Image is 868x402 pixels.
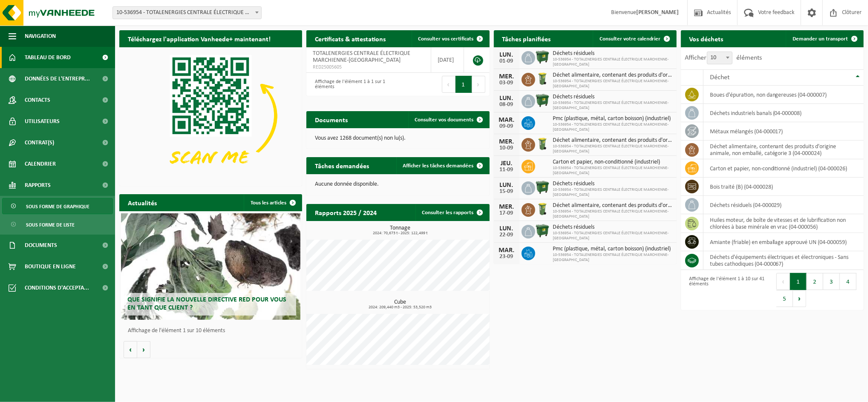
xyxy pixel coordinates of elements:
[498,117,515,123] div: MAR.
[418,36,474,42] span: Consulter vos certificats
[311,75,394,94] div: Affichage de l'élément 1 à 1 sur 1 éléments
[681,30,732,47] h2: Vos déchets
[119,30,279,47] h2: Téléchargez l'application Vanheede+ maintenant!
[498,145,515,151] div: 10-09
[498,182,515,189] div: LUN.
[498,225,515,232] div: LUN.
[553,181,672,187] span: Déchets résiduels
[498,232,515,238] div: 22-09
[535,93,550,108] img: WB-1100-HPE-GN-01
[311,299,489,310] h3: Cube
[535,72,550,86] img: WB-0140-HPE-GN-50
[535,180,550,195] img: WB-1100-HPE-GN-01
[306,157,378,174] h2: Tâches demandées
[498,210,515,216] div: 17-09
[823,273,840,290] button: 3
[306,30,394,47] h2: Certificats & attestations
[553,246,672,253] span: Pmc (plastique, métal, carton boisson) (industriel)
[456,76,472,93] button: 1
[553,115,672,122] span: Pmc (plastique, métal, carton boisson) (industriel)
[790,273,807,290] button: 1
[25,89,50,111] span: Contacts
[311,231,489,235] span: 2024: 70,673 t - 2025: 122,499 t
[704,122,864,141] td: métaux mélangés (04-000017)
[553,50,672,57] span: Déchets résiduels
[553,159,672,166] span: Carton et papier, non-conditionné (industriel)
[707,52,732,64] span: 10
[313,64,424,71] span: RED25005605
[498,247,515,254] div: MAR.
[553,100,672,111] span: 10-536954 - TOTALENERGIES CENTRALE ÉLECTRIQUE MARCHIENNE-[GEOGRAPHIC_DATA]
[498,102,515,108] div: 08-09
[553,166,672,176] span: 10-536954 - TOTALENERGIES CENTRALE ÉLECTRIQUE MARCHIENNE-[GEOGRAPHIC_DATA]
[593,30,676,47] a: Consulter votre calendrier
[553,224,672,231] span: Déchets résiduels
[119,194,165,211] h2: Actualités
[498,52,515,58] div: LUN.
[704,214,864,233] td: huiles moteur, de boîte de vitesses et de lubrification non chlorées à base minérale en vrac (04-...
[306,111,356,128] h2: Documents
[313,50,410,63] span: TOTALENERGIES CENTRALE ÉLECTRIQUE MARCHIENNE-[GEOGRAPHIC_DATA]
[776,290,793,307] button: 5
[553,253,672,263] span: 10-536954 - TOTALENERGIES CENTRALE ÉLECTRIQUE MARCHIENNE-[GEOGRAPHIC_DATA]
[112,6,262,19] span: 10-536954 - TOTALENERGIES CENTRALE ÉLECTRIQUE MARCHIENNE-AU-PONT - MARCHIENNE-AU-PONT
[494,30,559,47] h2: Tâches planifiées
[553,57,672,67] span: 10-536954 - TOTALENERGIES CENTRALE ÉLECTRIQUE MARCHIENNE-[GEOGRAPHIC_DATA]
[415,204,489,221] a: Consulter les rapports
[498,189,515,195] div: 15-09
[704,196,864,214] td: déchets résiduels (04-000029)
[704,86,864,104] td: boues d'épuration, non dangereuses (04-000007)
[553,144,672,154] span: 10-536954 - TOTALENERGIES CENTRALE ÉLECTRIQUE MARCHIENNE-[GEOGRAPHIC_DATA]
[498,95,515,102] div: LUN.
[553,122,672,132] span: 10-536954 - TOTALENERGIES CENTRALE ÉLECTRIQUE MARCHIENNE-[GEOGRAPHIC_DATA]
[600,36,661,42] span: Consulter votre calendrier
[25,175,51,196] span: Rapports
[535,50,550,64] img: WB-1100-HPE-GN-01
[786,30,863,47] a: Demander un transport
[707,52,732,64] span: 10
[793,36,848,42] span: Demander un transport
[396,157,489,174] a: Afficher les tâches demandées
[25,277,89,299] span: Conditions d'accepta...
[26,198,89,215] span: Sous forme de graphique
[535,137,550,151] img: WB-0140-HPE-GN-50
[311,305,489,310] span: 2024: 209,440 m3 - 2025: 53,520 m3
[535,202,550,216] img: WB-0140-HPE-GN-50
[498,167,515,173] div: 11-09
[121,213,300,320] a: Que signifie la nouvelle directive RED pour vous en tant que client ?
[710,74,730,81] span: Déchet
[840,273,856,290] button: 4
[498,254,515,260] div: 23-09
[704,141,864,159] td: déchet alimentaire, contenant des produits d'origine animale, non emballé, catégorie 3 (04-000024)
[704,178,864,196] td: bois traité (B) (04-000028)
[704,251,864,270] td: déchets d'équipements électriques et électroniques - Sans tubes cathodiques (04-000067)
[137,341,150,358] button: Volgende
[793,290,806,307] button: Next
[119,47,302,184] img: Download de VHEPlus App
[553,187,672,198] span: 10-536954 - TOTALENERGIES CENTRALE ÉLECTRIQUE MARCHIENNE-[GEOGRAPHIC_DATA]
[412,30,489,47] a: Consulter vos certificats
[127,296,286,311] span: Que signifie la nouvelle directive RED pour vous en tant que client ?
[25,68,90,89] span: Données de l'entrepr...
[25,235,57,256] span: Documents
[553,202,672,209] span: Déchet alimentaire, contenant des produits d'origine animale, non emballé, catég...
[553,231,672,241] span: 10-536954 - TOTALENERGIES CENTRALE ÉLECTRIQUE MARCHIENNE-[GEOGRAPHIC_DATA]
[442,76,456,93] button: Previous
[124,341,137,358] button: Vorige
[25,256,76,277] span: Boutique en ligne
[498,204,515,210] div: MER.
[535,224,550,238] img: WB-1100-HPE-GN-01
[553,72,672,79] span: Déchet alimentaire, contenant des produits d'origine animale, non emballé, catég...
[25,26,56,47] span: Navigation
[636,9,679,16] strong: [PERSON_NAME]
[2,216,113,233] a: Sous forme de liste
[472,76,485,93] button: Next
[498,123,515,129] div: 09-09
[498,138,515,145] div: MER.
[403,163,474,169] span: Afficher les tâches demandées
[311,225,489,235] h3: Tonnage
[315,181,481,187] p: Aucune donnée disponible.
[25,153,56,175] span: Calendrier
[128,328,298,334] p: Affichage de l'élément 1 sur 10 éléments
[553,94,672,100] span: Déchets résiduels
